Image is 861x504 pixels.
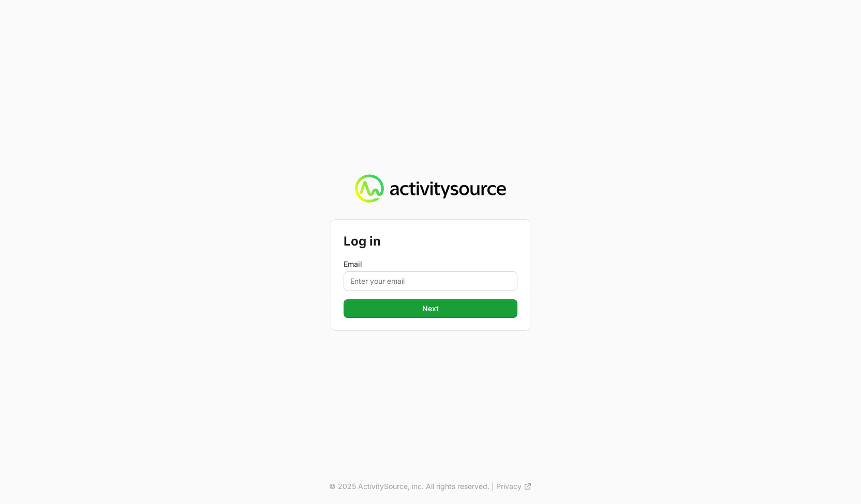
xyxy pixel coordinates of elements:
[422,302,439,315] span: Next
[344,232,517,251] h2: Log in
[492,481,494,492] span: |
[496,481,532,492] a: Privacy
[344,299,517,318] button: Next
[344,259,517,269] label: Email
[355,174,506,203] img: Activity Source
[329,481,489,492] p: © 2025 ActivitySource, inc. All rights reserved.
[344,271,517,291] input: Enter your email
